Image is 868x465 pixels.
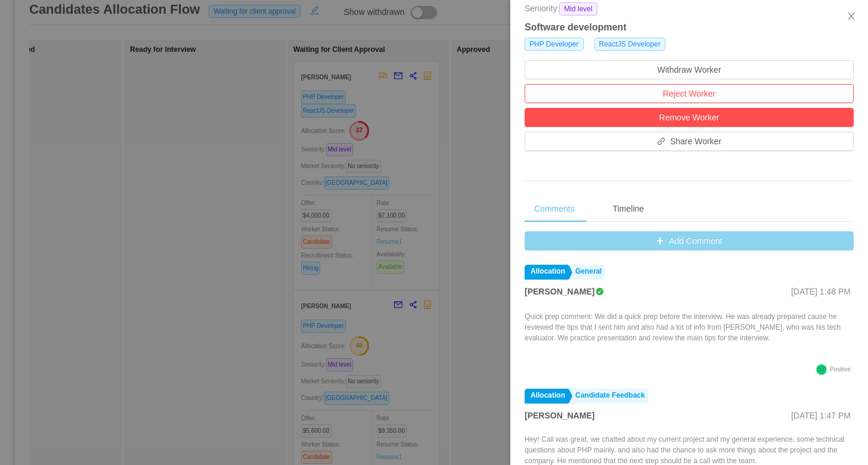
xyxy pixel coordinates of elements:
[525,411,594,420] strong: [PERSON_NAME]
[830,366,851,373] span: Positive
[525,38,584,51] span: PHP Developer
[791,411,851,420] span: [DATE] 1:47 PM
[525,60,854,79] button: Withdraw Worker
[525,265,568,280] a: Allocation
[525,108,854,127] button: Remove Worker
[847,11,856,21] i: icon: close
[525,389,568,404] a: Allocation
[569,265,605,280] a: General
[525,311,854,343] p: Quick prep comment: We did a quick prep before the interview. He was already prepared cause he re...
[791,287,851,296] span: [DATE] 1:48 PM
[525,22,627,32] strong: Software development
[594,38,665,51] span: ReactJS Developer
[525,231,854,250] button: icon: plusAdd Comment
[525,132,854,151] button: icon: linkShare Worker
[525,84,854,103] button: Reject Worker
[525,196,584,222] div: Comments
[603,196,653,222] div: Timeline
[569,389,648,404] a: Candidate Feedback
[525,2,559,15] span: Seniority:
[525,287,594,296] strong: [PERSON_NAME]
[559,2,597,15] span: Mid level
